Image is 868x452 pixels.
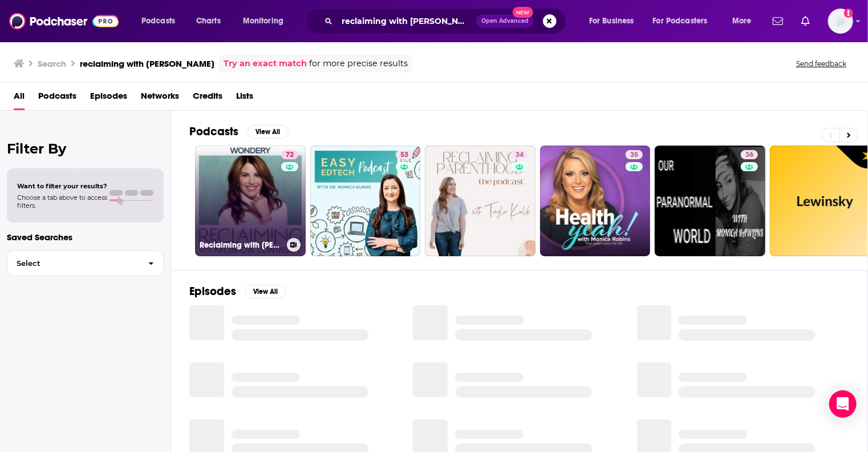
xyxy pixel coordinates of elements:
a: 35 [626,150,643,159]
h2: Podcasts [189,124,238,139]
a: Lists [236,87,253,110]
span: For Podcasters [653,13,708,29]
span: For Business [589,13,634,29]
a: Charts [189,12,228,30]
p: Saved Searches [7,232,164,243]
button: open menu [133,12,190,30]
button: open menu [724,12,766,30]
a: PodcastsView All [189,124,289,139]
a: EpisodesView All [189,284,286,298]
a: Podcasts [38,87,76,110]
a: 72 [281,150,298,159]
span: 53 [400,150,408,161]
a: 72Reclaiming with [PERSON_NAME] [195,146,306,256]
button: View All [245,285,286,298]
div: Search podcasts, credits, & more... [317,8,577,34]
svg: Add a profile image [844,9,853,18]
span: 35 [630,150,638,161]
span: Want to filter your results? [17,182,107,190]
button: Select [7,251,164,276]
input: Search podcasts, credits, & more... [337,12,476,30]
a: All [14,87,25,110]
button: Send feedback [793,59,850,68]
span: 36 [745,150,753,161]
a: Show notifications dropdown [768,11,788,31]
a: 34 [511,150,528,159]
span: Charts [196,13,221,29]
button: Show profile menu [828,9,853,34]
span: Monitoring [243,13,283,29]
h2: Episodes [189,284,236,298]
span: Podcasts [141,13,175,29]
a: 36 [655,146,765,256]
button: open menu [646,12,724,30]
h2: Filter By [7,140,164,157]
a: 36 [741,150,758,159]
h3: reclaiming with [PERSON_NAME] [80,58,214,69]
img: Podchaser - Follow, Share and Rate Podcasts [9,10,119,32]
a: Try an exact match [224,57,307,70]
button: Open AdvancedNew [476,14,534,28]
span: New [513,7,533,18]
button: View All [248,125,289,139]
span: Select [7,260,139,267]
span: 34 [516,150,524,161]
span: More [732,13,752,29]
span: Logged in as GregKubie [828,9,853,34]
button: open menu [581,12,648,30]
h3: Search [38,58,66,69]
a: 53 [310,146,421,256]
a: 34 [425,146,536,256]
img: User Profile [828,9,853,34]
span: Open Advanced [481,18,529,24]
h3: Reclaiming with [PERSON_NAME] [200,240,282,250]
span: Choose a tab above to access filters. [17,193,107,209]
span: 72 [286,150,294,161]
a: Show notifications dropdown [797,11,814,31]
a: Credits [193,87,222,110]
div: Open Intercom Messenger [829,390,857,418]
a: Episodes [90,87,127,110]
a: Networks [141,87,179,110]
a: 53 [396,150,413,159]
span: for more precise results [309,57,408,70]
button: open menu [235,12,298,30]
a: 35 [540,146,651,256]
